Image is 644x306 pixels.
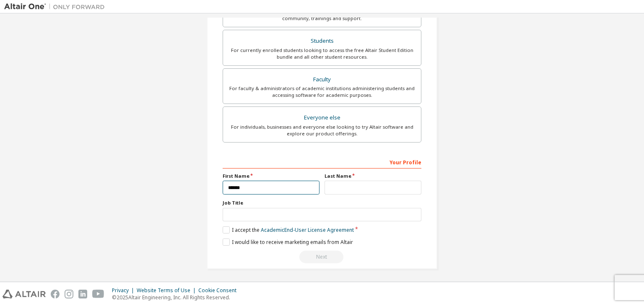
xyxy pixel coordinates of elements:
[92,290,104,298] img: youtube.svg
[228,124,416,137] div: For individuals, businesses and everyone else looking to try Altair software and explore our prod...
[223,251,421,263] div: Read and acccept EULA to continue
[228,35,416,47] div: Students
[223,173,319,179] label: First Name
[3,290,46,298] img: altair_logo.svg
[65,290,73,298] img: instagram.svg
[228,74,416,86] div: Faculty
[223,200,421,206] label: Job Title
[223,226,354,233] label: I accept the
[51,290,60,298] img: facebook.svg
[228,47,416,60] div: For currently enrolled students looking to access the free Altair Student Edition bundle and all ...
[223,239,353,246] label: I would like to receive marketing emails from Altair
[137,287,198,294] div: Website Terms of Use
[228,85,416,99] div: For faculty & administrators of academic institutions administering students and accessing softwa...
[112,294,241,301] p: © 2025 Altair Engineering, Inc. All Rights Reserved.
[78,290,87,298] img: linkedin.svg
[223,155,421,169] div: Your Profile
[228,112,416,124] div: Everyone else
[4,3,109,11] img: Altair One
[112,287,137,294] div: Privacy
[325,173,421,179] label: Last Name
[261,226,354,233] a: Academic End-User License Agreement
[198,287,241,294] div: Cookie Consent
